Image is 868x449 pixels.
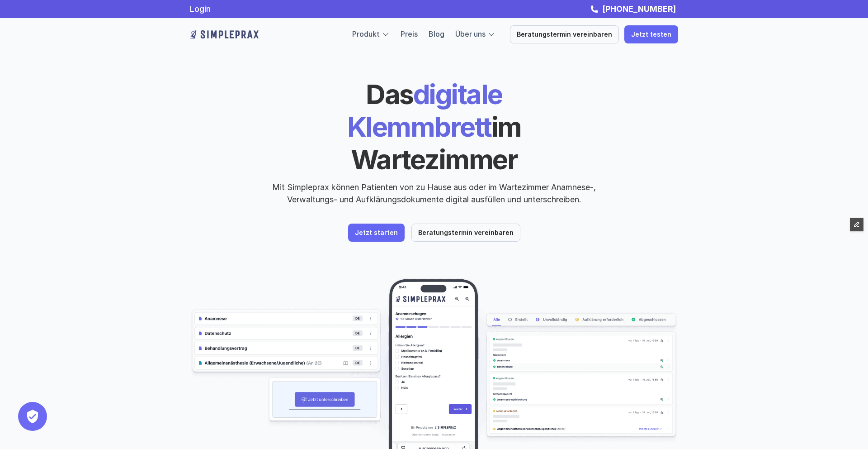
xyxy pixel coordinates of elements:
[418,229,514,237] p: Beratungstermin vereinbaren
[411,224,520,242] a: Beratungstermin vereinbaren
[600,4,678,14] a: [PHONE_NUMBER]
[355,229,398,237] p: Jetzt starten
[429,29,444,38] a: Blog
[510,25,619,43] a: Beratungstermin vereinbaren
[190,4,211,14] a: Login
[352,29,380,38] a: Produkt
[264,181,604,205] p: Mit Simpleprax können Patienten von zu Hause aus oder im Wartezimmer Anamnese-, Verwaltungs- und ...
[351,110,526,176] span: im Wartezimmer
[366,78,413,110] span: Das
[401,29,418,38] a: Preis
[602,4,676,14] strong: [PHONE_NUMBER]
[517,31,612,38] p: Beratungstermin vereinbaren
[624,25,678,43] a: Jetzt testen
[455,29,486,38] a: Über uns
[348,224,405,242] a: Jetzt starten
[278,78,590,176] h1: digitale Klemmbrett
[850,218,863,231] button: Edit Framer Content
[631,31,671,38] p: Jetzt testen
